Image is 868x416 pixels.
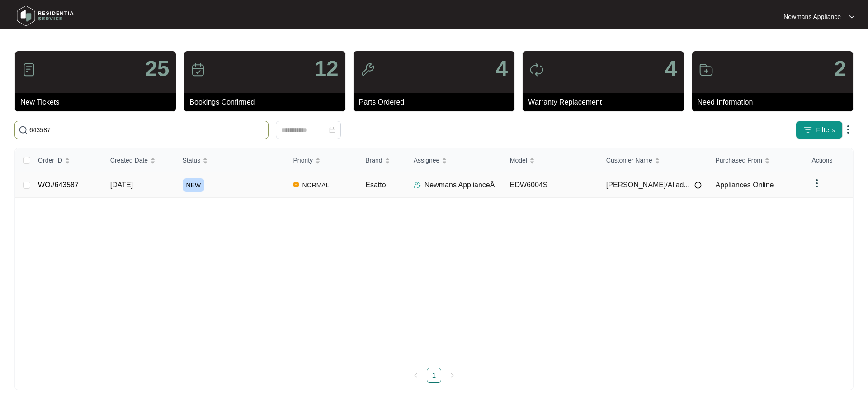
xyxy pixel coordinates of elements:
th: Status [175,148,286,172]
img: filter icon [803,125,812,134]
p: 12 [314,58,338,80]
p: Need Information [698,97,853,108]
p: Bookings Confirmed [189,97,345,108]
img: icon [529,62,544,77]
img: Info icon [694,182,702,189]
li: Next Page [445,368,459,383]
span: left [413,373,419,378]
span: Priority [293,155,313,165]
span: Filters [816,125,835,135]
li: 1 [427,368,441,383]
button: left [409,368,423,383]
p: New Tickets [20,97,176,108]
button: filter iconFilters [796,121,843,139]
img: dropdown arrow [843,124,854,135]
a: WO#643587 [38,181,79,189]
span: Assignee [414,155,440,165]
span: [DATE] [110,181,133,189]
th: Priority [286,148,359,172]
a: 1 [427,368,441,382]
span: Order ID [38,155,62,165]
img: dropdown arrow [849,14,854,19]
img: icon [22,62,36,77]
td: EDW6004S [503,172,599,198]
span: [PERSON_NAME]/Allad... [606,180,690,191]
span: Created Date [110,155,148,165]
th: Customer Name [599,148,708,172]
img: dropdown arrow [811,178,822,189]
th: Assignee [406,148,503,172]
img: Vercel Logo [293,182,299,187]
th: Order ID [31,148,103,172]
img: residentia service logo [14,2,77,29]
th: Purchased From [708,148,804,172]
img: icon [699,62,713,77]
span: Brand [365,155,382,165]
p: Warranty Replacement [528,97,684,108]
th: Model [503,148,599,172]
span: right [449,373,455,378]
img: icon [191,62,205,77]
th: Created Date [103,148,175,172]
p: 25 [145,58,169,80]
span: Appliances Online [715,181,774,189]
img: Assigner Icon [414,182,421,189]
th: Brand [358,148,406,172]
p: Parts Ordered [359,97,514,108]
span: NEW [183,178,205,192]
p: Newmans ApplianceÂ [425,180,495,191]
p: 4 [495,58,508,80]
button: right [445,368,459,383]
th: Actions [804,148,853,172]
img: icon [360,62,375,77]
li: Previous Page [409,368,423,383]
input: Search by Order Id, Assignee Name, Customer Name, Brand and Model [29,125,264,135]
span: Model [510,155,527,165]
span: NORMAL [299,180,333,191]
p: 4 [665,58,677,80]
span: Purchased From [715,155,762,165]
span: Status [183,155,201,165]
p: 2 [834,58,846,80]
span: Esatto [365,181,386,189]
p: Newmans Appliance [783,12,841,21]
img: search-icon [19,125,28,134]
span: Customer Name [606,155,652,165]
